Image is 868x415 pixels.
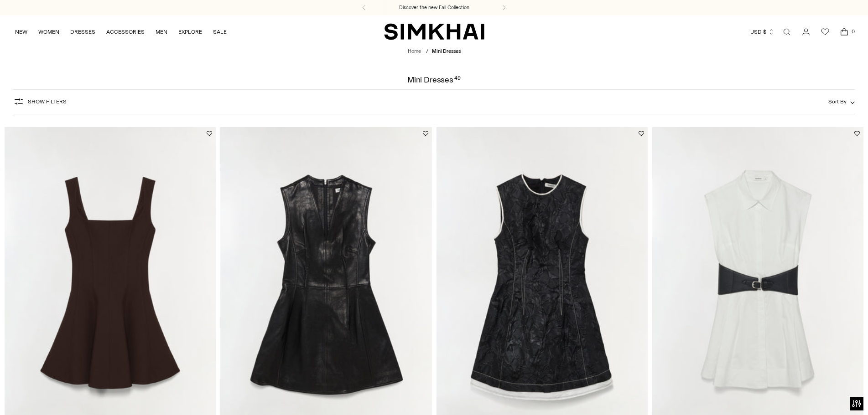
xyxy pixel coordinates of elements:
[849,27,857,36] span: 0
[423,131,428,136] button: Add to Wishlist
[778,23,796,41] a: Open search modal
[156,22,167,42] a: MEN
[426,48,428,56] div: /
[432,48,461,54] span: Mini Dresses
[828,97,855,107] button: Sort By
[399,4,469,11] a: Discover the new Fall Collection
[854,131,860,136] button: Add to Wishlist
[408,48,421,54] a: Home
[207,131,212,136] button: Add to Wishlist
[750,22,774,42] button: USD $
[454,76,461,84] div: 49
[639,131,644,136] button: Add to Wishlist
[816,23,834,41] a: Wishlist
[408,48,461,56] nav: breadcrumbs
[28,98,67,105] span: Show Filters
[13,94,67,109] button: Show Filters
[15,22,27,42] a: NEW
[828,98,847,105] span: Sort By
[797,23,815,41] a: Go to the account page
[106,22,145,42] a: ACCESSORIES
[70,22,95,42] a: DRESSES
[38,22,59,42] a: WOMEN
[384,23,484,41] a: SIMKHAI
[178,22,202,42] a: EXPLORE
[407,76,461,84] h1: Mini Dresses
[213,22,227,42] a: SALE
[835,23,853,41] a: Open cart modal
